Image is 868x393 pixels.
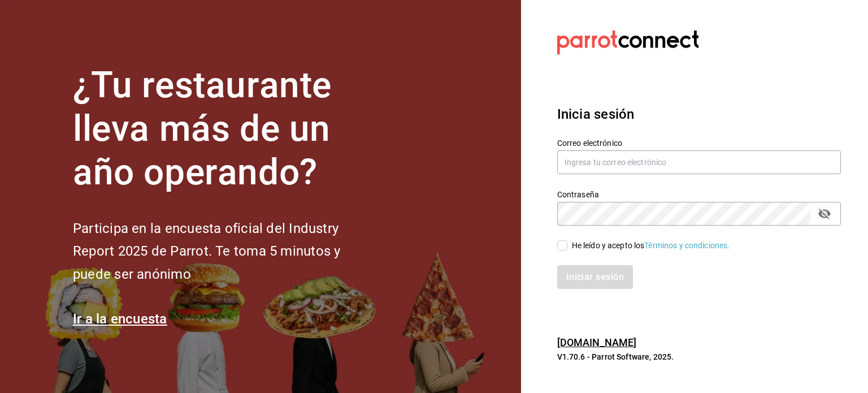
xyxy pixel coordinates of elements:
[557,351,841,362] p: V1.70.6 - Parrot Software, 2025.
[73,217,378,286] h2: Participa en la encuesta oficial del Industry Report 2025 de Parrot. Te toma 5 minutos y puede se...
[557,150,841,174] input: Ingresa tu correo electrónico
[557,191,841,198] label: Contraseña
[644,241,730,250] a: Términos y condiciones.
[815,204,834,223] button: passwordField
[73,64,378,194] h1: ¿Tu restaurante lleva más de un año operando?
[557,336,637,348] a: [DOMAIN_NAME]
[557,139,841,147] label: Correo electrónico
[572,240,730,252] div: He leído y acepto los
[557,104,841,124] h3: Inicia sesión
[73,311,167,327] a: Ir a la encuesta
